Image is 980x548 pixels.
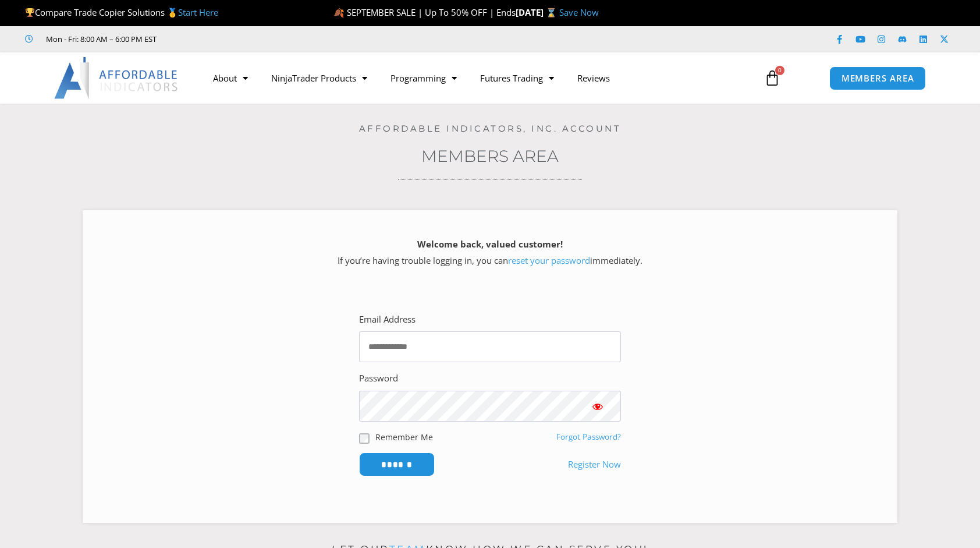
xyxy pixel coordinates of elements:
a: 0 [747,61,798,95]
a: Members Area [421,146,559,166]
strong: Welcome back, valued customer! [417,238,563,250]
p: If you’re having trouble logging in, you can immediately. [103,236,877,269]
img: 🏆 [26,8,34,17]
a: Affordable Indicators, Inc. Account [359,123,622,134]
a: Futures Trading [468,65,566,91]
a: reset your password [508,254,590,266]
a: Reviews [566,65,622,91]
a: Programming [379,65,468,91]
a: About [201,65,260,91]
span: Compare Trade Copier Solutions 🥇 [25,6,218,18]
strong: [DATE] ⌛ [516,6,559,18]
nav: Menu [201,65,751,91]
a: Start Here [178,6,218,18]
span: 🍂 SEPTEMBER SALE | Up To 50% OFF | Ends [333,6,516,18]
span: Mon - Fri: 8:00 AM – 6:00 PM EST [43,32,157,46]
iframe: Customer reviews powered by Trustpilot [173,33,347,45]
span: MEMBERS AREA [841,74,914,83]
span: 0 [775,66,784,75]
a: Register Now [568,457,621,473]
label: Remember Me [375,431,433,443]
a: NinjaTrader Products [260,65,379,91]
button: Show password [574,391,621,422]
a: Forgot Password? [556,432,621,442]
label: Email Address [359,312,416,328]
a: Save Now [559,6,599,18]
label: Password [359,370,398,387]
img: LogoAI | Affordable Indicators – NinjaTrader [54,57,179,99]
a: MEMBERS AREA [829,66,926,90]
